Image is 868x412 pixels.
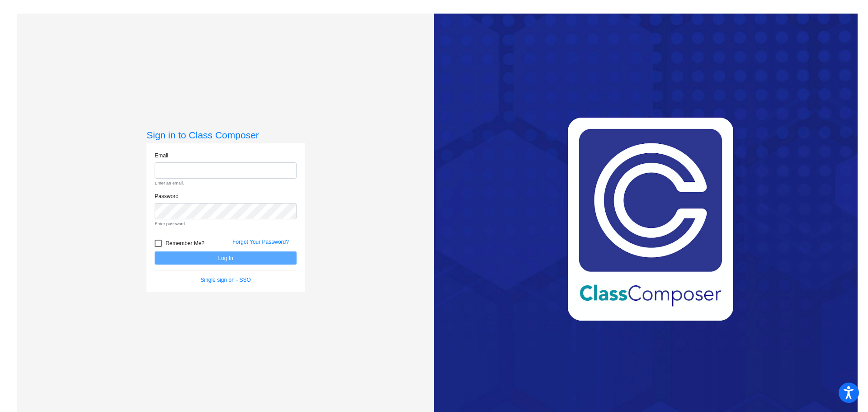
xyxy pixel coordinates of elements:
label: Email [155,152,168,160]
small: Enter password. [155,221,297,227]
a: Forgot Your Password? [232,239,289,245]
a: Single sign on - SSO [201,277,251,283]
small: Enter an email. [155,180,297,186]
label: Password [155,192,179,200]
h3: Sign in to Class Composer [146,129,305,141]
span: Remember Me? [165,238,204,249]
button: Log In [155,251,297,265]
